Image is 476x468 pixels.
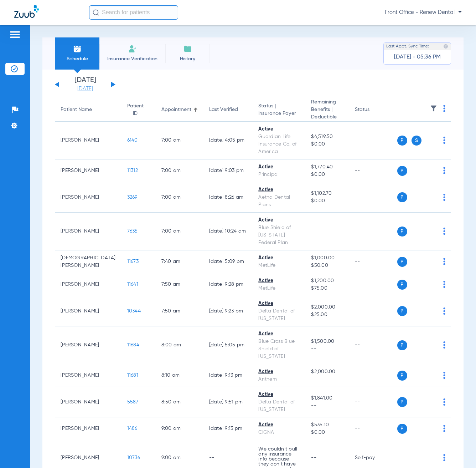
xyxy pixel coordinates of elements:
span: $0.00 [311,197,343,205]
th: Remaining Benefits | [305,98,349,122]
td: [DATE] 9:03 PM [203,159,253,182]
span: 10736 [127,455,140,460]
span: 3269 [127,195,138,200]
td: [DATE] 5:05 PM [203,326,253,364]
span: $1,102.70 [311,190,343,197]
span: P [397,166,407,176]
img: group-dot-blue.svg [443,341,445,349]
span: S [412,136,421,146]
td: -- [349,364,397,387]
td: 7:40 AM [156,250,203,273]
td: [PERSON_NAME] [55,387,121,417]
td: [DATE] 9:28 PM [203,273,253,296]
td: -- [349,387,397,417]
span: -- [311,345,343,353]
td: [PERSON_NAME] [55,182,121,213]
img: group-dot-blue.svg [443,167,445,174]
td: [PERSON_NAME] [55,159,121,182]
span: $1,841.00 [311,395,343,402]
div: CIGNA [258,429,300,436]
div: Active [258,126,300,133]
img: group-dot-blue.svg [443,194,445,201]
span: -- [311,402,343,409]
span: P [397,136,407,146]
input: Search for patients [89,5,178,20]
td: 7:00 AM [156,159,203,182]
div: Active [258,277,300,285]
span: Last Appt. Sync Time: [386,43,429,50]
td: 7:00 AM [156,182,203,213]
img: group-dot-blue.svg [443,105,445,112]
td: -- [349,159,397,182]
td: -- [349,122,397,159]
td: 7:50 AM [156,273,203,296]
span: Insurance Verification [105,55,160,62]
td: [PERSON_NAME] [55,122,121,159]
div: Guardian Life Insurance Co. of America [258,133,300,156]
span: P [397,424,407,434]
span: P [397,371,407,381]
span: $1,500.00 [311,338,343,345]
img: group-dot-blue.svg [443,281,445,288]
span: -- [311,376,343,383]
span: 5587 [127,400,139,405]
td: [PERSON_NAME] [55,213,121,250]
td: [DATE] 10:24 AM [203,213,253,250]
td: 7:00 AM [156,213,203,250]
td: [DATE] 9:23 PM [203,296,253,326]
td: [PERSON_NAME] [55,364,121,387]
div: Active [258,300,300,307]
td: [DATE] 9:13 PM [203,417,253,440]
td: 9:00 AM [156,417,203,440]
td: [DATE] 9:13 PM [203,364,253,387]
div: Principal [258,171,300,178]
span: 7635 [127,229,138,234]
img: group-dot-blue.svg [443,258,445,265]
span: -- [311,455,316,460]
img: Zuub Logo [14,5,39,18]
span: $535.10 [311,421,343,429]
span: P [397,340,407,350]
li: [DATE] [64,77,107,92]
td: [DATE] 8:26 AM [203,182,253,213]
span: $1,200.00 [311,277,343,285]
a: [DATE] [64,85,107,92]
span: P [397,397,407,407]
img: last sync help info [443,44,448,49]
span: -- [311,229,316,234]
span: $1,000.00 [311,254,343,262]
td: 8:00 AM [156,326,203,364]
div: Appointment [161,106,191,113]
div: Patient ID [127,102,144,117]
span: 11641 [127,282,138,287]
img: filter.svg [430,105,437,112]
div: Active [258,217,300,224]
td: 8:50 AM [156,387,203,417]
span: $50.00 [311,262,343,269]
span: [DATE] - 05:36 PM [394,54,441,61]
td: -- [349,213,397,250]
span: 6140 [127,138,138,143]
span: P [397,280,407,290]
th: Status | [253,98,305,122]
div: Blue Cross Blue Shield of [US_STATE] [258,338,300,360]
div: Active [258,368,300,376]
div: Patient ID [127,102,150,117]
span: Deductible [311,113,343,121]
div: MetLife [258,285,300,292]
span: P [397,192,407,202]
td: 7:50 AM [156,296,203,326]
div: Patient Name [61,106,116,113]
iframe: Chat Widget [440,434,476,468]
div: Anthem [258,376,300,383]
td: [DATE] 9:51 PM [203,387,253,417]
img: Schedule [73,45,82,53]
span: $2,000.00 [311,304,343,311]
td: 7:00 AM [156,122,203,159]
td: [DEMOGRAPHIC_DATA][PERSON_NAME] [55,250,121,273]
span: 11673 [127,259,139,264]
div: Active [258,254,300,262]
img: History [183,45,192,53]
div: Delta Dental of [US_STATE] [258,398,300,413]
span: History [171,55,205,62]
